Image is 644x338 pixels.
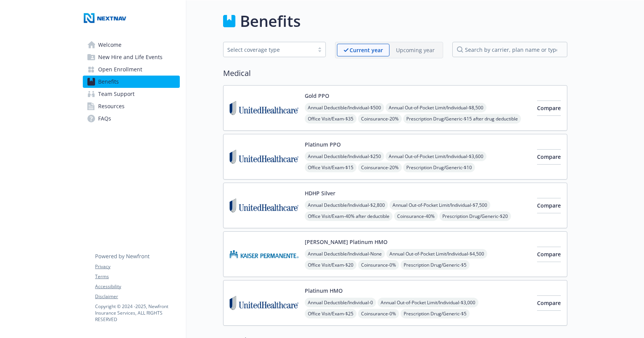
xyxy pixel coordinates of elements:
[358,163,402,172] span: Coinsurance - 20%
[305,200,388,210] span: Annual Deductible/Individual - $2,800
[305,211,393,221] span: Office Visit/Exam - 40% after deductible
[537,251,561,258] span: Compare
[386,152,486,161] span: Annual Out-of-Pocket Limit/Individual - $3,600
[230,140,299,173] img: United Healthcare Insurance Company carrier logo
[98,112,111,125] span: FAQs
[98,88,135,100] span: Team Support
[305,238,388,246] button: [PERSON_NAME] Platinum HMO
[98,76,119,88] span: Benefits
[83,51,180,63] a: New Hire and Life Events
[537,153,561,160] span: Compare
[95,283,179,290] a: Accessibility
[537,299,561,307] span: Compare
[378,298,478,307] span: Annual Out-of-Pocket Limit/Individual - $3,000
[83,112,180,125] a: FAQs
[537,104,561,112] span: Compare
[537,295,561,311] button: Compare
[230,189,299,222] img: United Healthcare Insurance Company carrier logo
[83,63,180,76] a: Open Enrollment
[305,140,341,148] button: Platinum PPO
[305,298,376,307] span: Annual Deductible/Individual - 0
[98,100,125,112] span: Resources
[537,198,561,213] button: Compare
[98,39,122,51] span: Welcome
[83,39,180,51] a: Welcome
[305,152,384,161] span: Annual Deductible/Individual - $250
[227,46,310,54] div: Select coverage type
[95,263,179,270] a: Privacy
[537,149,561,165] button: Compare
[439,211,511,221] span: Prescription Drug/Generic - $20
[403,114,521,124] span: Prescription Drug/Generic - $15 after drug deductible
[537,202,561,209] span: Compare
[358,260,399,270] span: Coinsurance - 0%
[537,247,561,262] button: Compare
[403,163,475,172] span: Prescription Drug/Generic - $10
[95,273,179,280] a: Terms
[95,303,179,323] p: Copyright © 2024 - 2025 , Newfront Insurance Services, ALL RIGHTS RESERVED
[401,260,470,270] span: Prescription Drug/Generic - $5
[305,114,356,124] span: Office Visit/Exam - $35
[386,103,486,112] span: Annual Out-of-Pocket Limit/Individual - $8,500
[305,103,384,112] span: Annual Deductible/Individual - $500
[83,100,180,112] a: Resources
[358,114,402,124] span: Coinsurance - 20%
[83,88,180,100] a: Team Support
[350,46,383,54] p: Current year
[305,287,343,295] button: Platinum HMO
[394,211,438,221] span: Coinsurance - 40%
[386,249,487,259] span: Annual Out-of-Pocket Limit/Individual - $4,500
[305,249,385,259] span: Annual Deductible/Individual - None
[396,46,435,54] p: Upcoming year
[83,76,180,88] a: Benefits
[230,92,299,124] img: United Healthcare Insurance Company carrier logo
[305,92,329,100] button: Gold PPO
[223,68,567,79] h2: Medical
[537,101,561,116] button: Compare
[305,189,335,197] button: HDHP Silver
[95,293,179,300] a: Disclaimer
[305,260,356,270] span: Office Visit/Exam - $20
[230,287,299,319] img: United Healthcare Insurance Company carrier logo
[452,42,567,57] input: search by carrier, plan name or type
[305,309,356,318] span: Office Visit/Exam - $25
[358,309,399,318] span: Coinsurance - 0%
[230,238,299,270] img: Kaiser Permanente Insurance Company carrier logo
[98,51,163,63] span: New Hire and Life Events
[389,200,490,210] span: Annual Out-of-Pocket Limit/Individual - $7,500
[401,309,470,318] span: Prescription Drug/Generic - $5
[98,63,142,76] span: Open Enrollment
[240,10,301,33] h1: Benefits
[305,163,356,172] span: Office Visit/Exam - $15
